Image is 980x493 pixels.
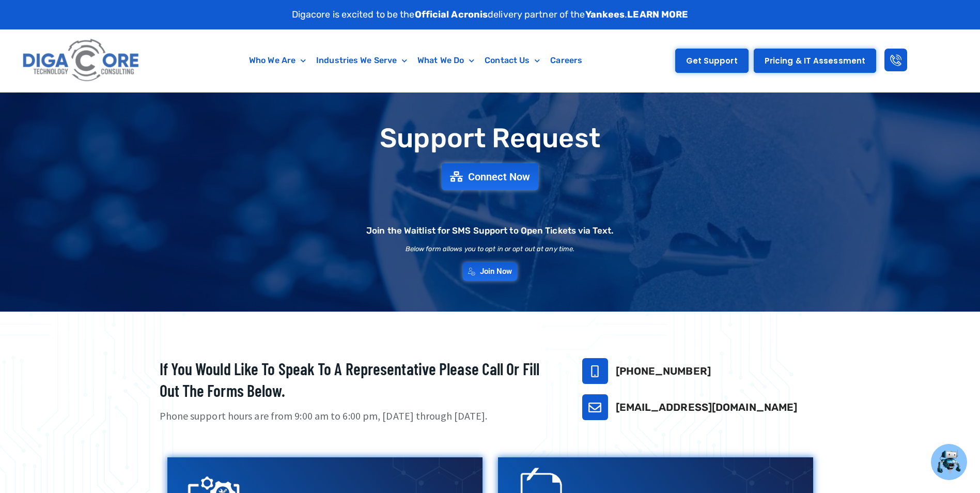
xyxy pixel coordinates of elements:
[582,358,608,384] a: 732-646-5725
[160,358,556,401] h2: If you would like to speak to a representative please call or fill out the forms below.
[193,49,639,72] nav: Menu
[160,409,556,424] p: Phone support hours are from 9:00 am to 6:00 pm, [DATE] through [DATE].
[616,401,798,413] a: [EMAIL_ADDRESS][DOMAIN_NAME]
[311,49,412,72] a: Industries We Serve
[366,226,614,235] h2: Join the Waitlist for SMS Support to Open Tickets via Text.
[415,9,488,20] strong: Official Acronis
[754,49,876,73] a: Pricing & IT Assessment
[412,49,479,72] a: What We Do
[134,124,847,153] h1: Support Request
[20,35,143,87] img: Digacore logo 1
[244,49,311,72] a: Who We Are
[765,57,865,65] span: Pricing & IT Assessment
[585,9,625,20] strong: Yankees
[479,49,545,72] a: Contact Us
[627,9,688,20] a: LEARN MORE
[406,245,575,252] h2: Below form allows you to opt in or opt out at any time.
[616,365,711,377] a: [PHONE_NUMBER]
[675,49,749,73] a: Get Support
[686,57,738,65] span: Get Support
[582,394,608,420] a: support@digacore.com
[545,49,587,72] a: Careers
[468,172,530,182] span: Connect Now
[480,268,512,275] span: Join Now
[463,263,518,281] a: Join Now
[292,8,689,22] p: Digacore is excited to be the delivery partner of the .
[442,163,538,190] a: Connect Now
